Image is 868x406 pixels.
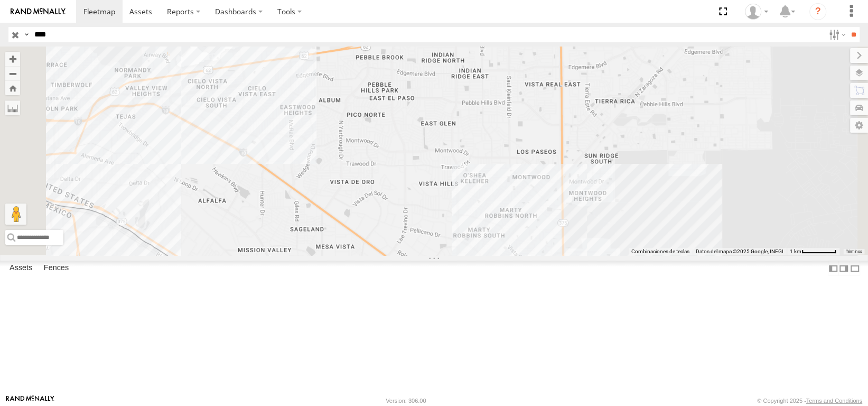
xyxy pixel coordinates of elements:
[5,204,26,225] button: Arrastra al hombrecito al mapa para abrir Street View
[757,398,862,404] div: © Copyright 2025 -
[741,4,772,20] div: Erick Ramirez
[838,261,849,276] label: Dock Summary Table to the Right
[696,248,783,254] span: Datos del mapa ©2025 Google, INEGI
[386,398,426,404] div: Version: 306.00
[806,398,862,404] a: Terms and Conditions
[5,66,20,81] button: Zoom out
[39,261,74,276] label: Fences
[850,118,868,133] label: Map Settings
[787,248,839,255] button: Escala del mapa: 1 km por 62 píxeles
[11,8,66,15] img: rand-logo.svg
[809,3,826,20] i: ?
[850,261,860,276] label: Hide Summary Table
[5,81,20,95] button: Zoom Home
[5,52,20,66] button: Zoom in
[845,249,862,253] a: Términos (se abre en una nueva pestaña)
[790,248,801,254] span: 1 km
[828,261,838,276] label: Dock Summary Table to the Left
[5,100,20,115] label: Measure
[825,27,847,42] label: Search Filter Options
[4,261,38,276] label: Assets
[6,395,54,406] a: Visit our Website
[631,248,689,255] button: Combinaciones de teclas
[22,27,31,42] label: Search Query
